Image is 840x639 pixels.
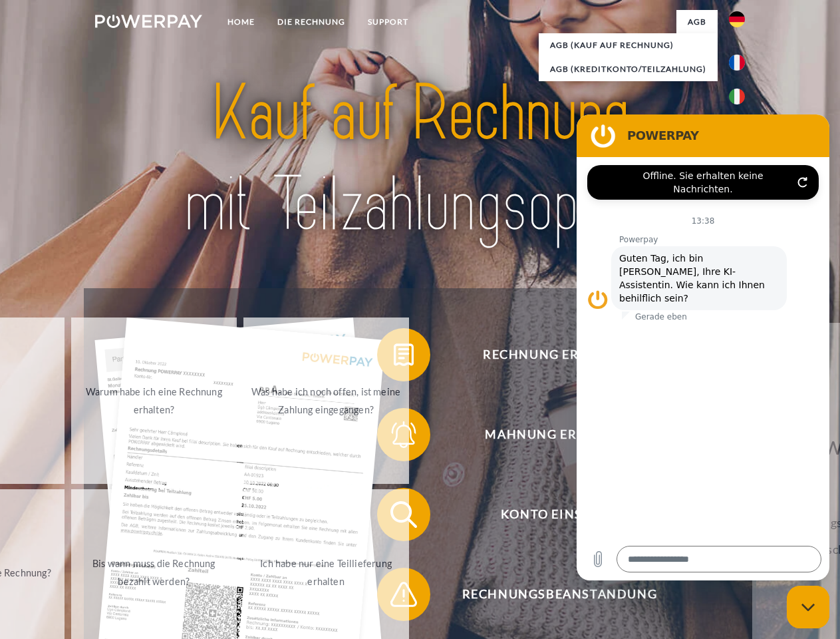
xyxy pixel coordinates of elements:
[243,318,409,484] a: Was habe ich noch offen, ist meine Zahlung eingegangen?
[676,10,718,34] a: agb
[251,383,401,419] div: Was habe ich noch offen, ist meine Zahlung eingegangen?
[216,10,266,34] a: Home
[396,568,722,621] span: Rechnungsbeanstandung
[577,114,829,580] iframe: Messaging-Fenster
[787,586,829,628] iframe: Schaltfläche zum Öffnen des Messaging-Fensters; Konversation läuft
[539,33,718,57] a: AGB (Kauf auf Rechnung)
[729,89,745,105] img: it
[79,383,229,419] div: Warum habe ich eine Rechnung erhalten?
[729,55,745,71] img: fr
[377,568,723,621] button: Rechnungsbeanstandung
[127,64,713,255] img: title-powerpay_de.svg
[251,554,401,590] div: Ich habe nur eine Teillieferung erhalten
[377,488,723,541] button: Konto einsehen
[539,57,718,81] a: AGB (Kreditkonto/Teilzahlung)
[79,554,229,590] div: Bis wann muss die Rechnung bezahlt werden?
[396,488,722,541] span: Konto einsehen
[729,11,745,27] img: de
[95,15,202,28] img: logo-powerpay-white.svg
[266,10,356,34] a: DIE RECHNUNG
[356,10,420,34] a: SUPPORT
